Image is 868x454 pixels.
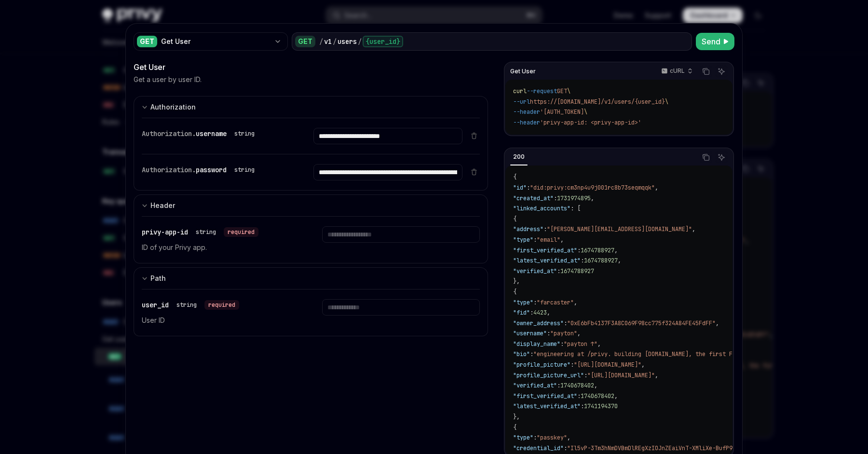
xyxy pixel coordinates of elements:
span: , [655,184,658,192]
span: "payton ↑" [564,340,597,348]
span: 1731974895 [557,194,591,202]
div: 200 [510,151,528,163]
span: , [655,371,658,379]
span: "first_verified_at" [513,392,577,400]
span: 1741194370 [584,402,618,410]
span: , [614,392,618,400]
span: { [513,215,516,223]
span: , [567,434,570,441]
span: Send [702,36,720,47]
span: { [513,424,516,431]
span: "payton" [550,330,577,337]
span: }, [513,277,520,285]
span: Get User [510,68,536,75]
span: "verified_at" [513,267,557,275]
span: , [641,361,645,369]
div: / [333,37,337,46]
p: cURL [670,67,685,75]
span: , [594,382,597,389]
span: 4423 [533,309,547,316]
button: Expand input section [134,96,488,118]
span: "bio" [513,350,530,358]
button: Expand input section [134,267,488,289]
div: v1 [324,37,332,46]
span: "profile_picture" [513,361,570,369]
span: --header [513,119,540,126]
span: , [618,257,621,264]
span: privy-app-id [142,228,188,236]
span: : [577,247,581,254]
div: users [338,37,357,46]
span: "address" [513,225,543,233]
div: Authorization.password [142,164,258,176]
span: user_id [142,301,169,309]
span: : [533,434,537,441]
div: / [358,37,362,46]
div: required [204,300,239,310]
span: "owner_address" [513,319,564,327]
span: --request [527,87,557,95]
span: : [547,330,550,337]
span: , [574,299,577,306]
span: { [513,173,516,181]
span: "passkey" [537,434,567,441]
p: ID of your Privy app. [142,242,299,253]
span: "credential_id" [513,444,564,452]
span: , [560,236,564,244]
span: { [513,288,516,296]
span: "type" [513,299,533,306]
span: "type" [513,236,533,244]
button: cURL [656,63,697,80]
button: Ask AI [715,65,728,78]
span: 'privy-app-id: <privy-app-id>' [540,119,641,126]
span: Authorization. [142,165,196,174]
span: : [564,444,567,452]
div: Authorization [150,101,196,113]
div: Path [150,273,166,284]
span: --header [513,108,540,116]
span: \ [584,108,587,116]
span: : [560,340,564,348]
span: "0xE6bFb4137F3A8C069F98cc775f324A84FE45FdFF" [567,319,716,327]
span: "id" [513,184,527,192]
span: "first_verified_at" [513,247,577,254]
span: : [581,402,584,410]
p: Get a user by user ID. [134,75,202,84]
button: Copy the contents from the code block [700,151,712,164]
span: : [527,184,530,192]
div: {user_id} [363,36,403,47]
span: 1740678402 [581,392,614,400]
p: User ID [142,315,299,326]
span: : [530,350,533,358]
div: user_id [142,299,239,311]
span: "[URL][DOMAIN_NAME]" [574,361,641,369]
button: Delete item [468,168,480,176]
span: : [533,236,537,244]
span: "username" [513,330,547,337]
span: "Il5vP-3Tm3hNmDVBmDlREgXzIOJnZEaiVnT-XMliXe-BufP9GL1-d3qhozk9IkZwQ_" [567,444,797,452]
input: Enter user_id [322,299,479,316]
span: , [577,330,581,337]
span: : [570,361,574,369]
span: 1674788927 [581,247,614,254]
div: privy-app-id [142,226,258,238]
span: "latest_verified_at" [513,257,581,264]
span: \ [665,98,668,106]
span: "[PERSON_NAME][EMAIL_ADDRESS][DOMAIN_NAME]" [547,225,692,233]
span: "did:privy:cm3np4u9j001rc8b73seqmqqk" [530,184,655,192]
span: "verified_at" [513,382,557,389]
div: Authorization.username [142,128,258,139]
span: GET [557,87,567,95]
span: , [692,225,695,233]
span: : [557,267,560,275]
span: "display_name" [513,340,560,348]
span: : [530,309,533,316]
span: : [ [570,205,581,212]
span: : [543,225,547,233]
span: 1674788927 [584,257,618,264]
div: GET [295,36,315,47]
span: "linked_accounts" [513,205,570,212]
span: "email" [537,236,560,244]
button: Delete item [468,132,480,139]
div: Get User [134,61,488,73]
